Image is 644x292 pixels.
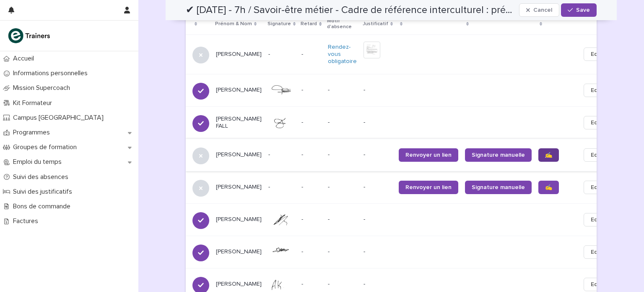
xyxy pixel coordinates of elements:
[519,3,559,17] button: Cancel
[301,19,317,29] p: Retard
[10,114,110,122] p: Campus [GEOGRAPHIC_DATA]
[10,129,57,137] p: Programmes
[472,152,525,158] span: Signature manuelle
[268,245,295,258] img: -Te8xk1jzW8by5oZn3M4KcbWM5BCR6wdWKApFCJmsE0
[186,106,622,139] tr: [PERSON_NAME] FALL-- --Edit
[591,151,601,159] span: Edit
[268,116,295,129] img: 2QV5yH89LAxHPnsrtqD_eE2RnVMcN7RcBa6f-i32m8w
[584,84,608,97] button: Edit
[216,116,262,130] p: [PERSON_NAME] FALL
[328,248,357,255] p: -
[186,203,622,236] tr: [PERSON_NAME]-- --Edit
[561,3,597,17] button: Save
[216,281,262,288] p: [PERSON_NAME]
[10,143,83,151] p: Groupes de formation
[10,84,77,92] p: Mission Supercoach
[7,27,53,44] img: K0CqGN7SDeD6s4JG8KQk
[186,139,622,171] tr: [PERSON_NAME]--- --Renvoyer un lienSignature manuelle✍️Edit
[364,281,392,288] p: -
[216,184,262,191] p: [PERSON_NAME]
[533,7,552,13] span: Cancel
[10,55,41,63] p: Accueil
[364,151,392,158] p: -
[186,4,516,16] h2: ✔ 12/08/2025 - 7h / Savoir-être métier - Cadre de référence interculturel : prévenir les incident...
[328,216,357,223] p: -
[591,50,601,58] span: Edit
[364,119,392,126] p: -
[328,44,357,65] a: Rendez-vous obligatoire
[584,148,608,162] button: Edit
[268,84,295,96] img: Of7NOcsnU2pemTeqJWq8aAcJ66nF2ArFmzV5nkns16Q
[364,184,392,191] p: -
[405,152,452,158] span: Renvoyer un lien
[591,183,601,192] span: Edit
[545,184,552,190] span: ✍️
[328,119,357,126] p: -
[472,184,525,190] span: Signature manuelle
[186,34,622,74] tr: [PERSON_NAME]--- Rendez-vous obligatoire Edit
[301,247,305,255] p: -
[186,236,622,268] tr: [PERSON_NAME]-- --Edit
[405,184,452,190] span: Renvoyer un lien
[301,117,305,126] p: -
[584,278,608,291] button: Edit
[584,47,608,61] button: Edit
[364,248,392,255] p: -
[10,69,94,77] p: Informations personnelles
[216,248,262,255] p: [PERSON_NAME]
[10,173,75,181] p: Suivi des absences
[399,181,458,194] a: Renvoyer un lien
[268,278,295,290] img: 1U2W-n6LG4LlaTXH1ihA6f6fzMQMpj6opa7HJgVCEGQ
[399,148,458,162] a: Renvoyer un lien
[545,152,552,158] span: ✍️
[215,19,252,29] p: Prénom & Nom
[591,248,601,256] span: Edit
[591,216,601,224] span: Edit
[216,151,262,158] p: [PERSON_NAME]
[10,217,45,225] p: Factures
[538,148,559,162] a: ✍️
[328,151,357,158] p: -
[186,171,622,203] tr: [PERSON_NAME]--- --Renvoyer un lienSignature manuelle✍️Edit
[591,118,601,127] span: Edit
[10,158,68,166] p: Emploi du temps
[328,184,357,191] p: -
[301,182,305,191] p: -
[584,181,608,194] button: Edit
[364,87,392,94] p: -
[216,216,262,223] p: [PERSON_NAME]
[268,184,295,191] p: -
[465,181,532,194] a: Signature manuelle
[301,85,305,94] p: -
[465,148,532,162] a: Signature manuelle
[301,279,305,288] p: -
[10,203,77,210] p: Bons de commande
[584,245,608,259] button: Edit
[363,19,388,29] p: Justificatif
[301,150,305,158] p: -
[10,188,79,196] p: Suivi des justificatifs
[538,181,559,194] a: ✍️
[10,99,59,107] p: Kit Formateur
[268,214,295,225] img: zqZNyFezWpncpZ49Z9QIwkAWlKA8HIMQcKL8C9TjO3U
[267,19,291,29] p: Signature
[216,51,262,58] p: [PERSON_NAME]
[364,216,392,223] p: -
[268,151,295,158] p: -
[591,86,601,95] span: Edit
[327,16,358,32] p: Motif d'absence
[216,87,262,94] p: [PERSON_NAME]
[186,74,622,106] tr: [PERSON_NAME]-- --Edit
[301,214,305,223] p: -
[584,116,608,129] button: Edit
[576,7,590,13] span: Save
[301,49,305,58] p: -
[584,213,608,226] button: Edit
[328,281,357,288] p: -
[591,280,601,289] span: Edit
[268,51,295,58] p: -
[328,87,357,94] p: -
